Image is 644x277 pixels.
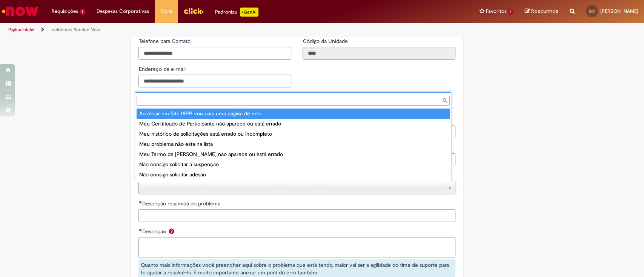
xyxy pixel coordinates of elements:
[137,119,450,129] div: Meu Certificado de Participante não aparece ou está errado
[137,139,450,149] div: Meu problema não esta na lista
[137,170,450,180] div: Não consigo solicitar adesão
[137,109,450,119] div: Ao clicar em Site IAPP vou para uma página de erro
[137,149,450,159] div: Meu Termo de [PERSON_NAME] não aparece ou está errado
[137,129,450,139] div: Meu histórico de solicitações está errado ou incompleto
[137,159,450,170] div: Não consigo solicitar a suspenção
[137,180,450,190] div: Não consigo visualizar ou encontrar a página de IAPP
[135,107,451,182] ul: Sintomas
